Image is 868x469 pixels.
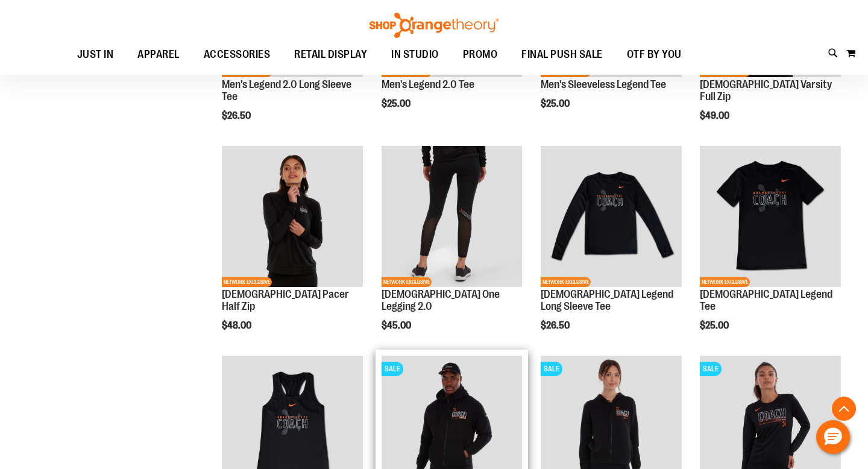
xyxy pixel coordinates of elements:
a: APPAREL [125,41,192,69]
a: OTF Ladies Coach FA23 One Legging 2.0 - Black primary imageNETWORK EXCLUSIVE [382,146,523,289]
a: PROMO [451,41,510,69]
span: RETAIL DISPLAY [294,41,367,68]
img: OTF Ladies Coach FA23 Pacer Half Zip - Black primary image [222,146,363,287]
span: $48.00 [222,320,253,331]
span: IN STUDIO [391,41,439,68]
span: ACCESSORIES [204,41,271,68]
a: IN STUDIO [379,41,451,68]
a: OTF BY YOU [615,41,694,69]
a: ACCESSORIES [192,41,283,69]
a: Men's Sleeveless Legend Tee [541,78,666,90]
span: $25.00 [700,320,731,331]
a: OTF Ladies Coach FA23 Legend LS Tee - Black primary imageNETWORK EXCLUSIVE [541,146,682,289]
span: NETWORK EXCLUSIVE [700,277,750,287]
img: Shop Orangetheory [368,13,500,38]
a: OTF Ladies Coach FA23 Legend SS Tee - Black primary imageNETWORK EXCLUSIVE [700,146,841,289]
span: $25.00 [382,98,412,109]
img: OTF Ladies Coach FA23 One Legging 2.0 - Black primary image [382,146,523,287]
a: [DEMOGRAPHIC_DATA] Legend Long Sleeve Tee [541,288,673,312]
span: $25.00 [541,98,571,109]
a: [DEMOGRAPHIC_DATA] Legend Tee [700,288,832,312]
span: $49.00 [700,110,731,121]
a: Men's Legend 2.0 Tee [382,78,474,90]
a: [DEMOGRAPHIC_DATA] One Legging 2.0 [382,288,500,312]
span: SALE [541,362,562,376]
span: APPAREL [137,41,180,68]
img: OTF Ladies Coach FA23 Legend SS Tee - Black primary image [700,146,841,287]
button: Hello, have a question? Let’s chat. [816,420,850,454]
span: NETWORK EXCLUSIVE [222,277,272,287]
button: Back To Top [832,397,856,421]
span: PROMO [463,41,498,68]
span: NETWORK EXCLUSIVE [382,277,432,287]
a: OTF Ladies Coach FA23 Pacer Half Zip - Black primary imageNETWORK EXCLUSIVE [222,146,363,289]
span: $26.50 [222,110,253,121]
div: product [694,140,847,361]
span: JUST IN [77,41,114,68]
div: product [216,140,369,361]
a: [DEMOGRAPHIC_DATA] Pacer Half Zip [222,288,349,312]
a: JUST IN [65,41,126,69]
span: SALE [700,362,722,376]
span: FINAL PUSH SALE [521,41,603,68]
span: $45.00 [382,320,413,331]
span: OTF BY YOU [627,41,682,68]
div: product [376,140,529,361]
a: RETAIL DISPLAY [282,41,379,69]
a: [DEMOGRAPHIC_DATA] Varsity Full Zip [700,78,832,102]
span: SALE [382,362,403,376]
img: OTF Ladies Coach FA23 Legend LS Tee - Black primary image [541,146,682,287]
div: product [535,140,688,361]
span: $26.50 [541,320,571,331]
a: FINAL PUSH SALE [509,41,615,69]
span: NETWORK EXCLUSIVE [541,277,591,287]
a: Men's Legend 2.0 Long Sleeve Tee [222,78,351,102]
